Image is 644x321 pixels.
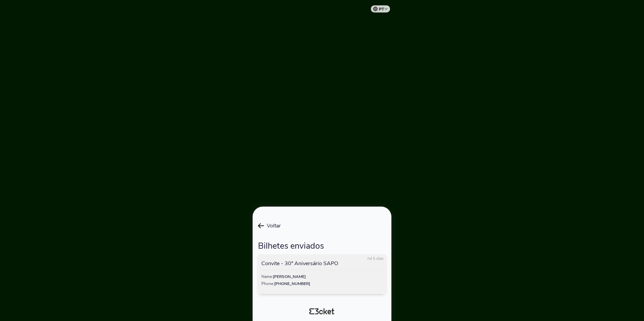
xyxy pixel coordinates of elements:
span: [PERSON_NAME] [273,274,306,279]
h4: Bilhetes enviados [258,240,386,252]
span: [PHONE_NUMBER] [274,281,310,286]
p: Name: [261,274,383,279]
p: Convite - 30º Aniversário SAPO [261,260,369,266]
span: há 5 dias [367,256,384,261]
span: Voltar [264,222,281,229]
p: Phone: [261,281,383,286]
